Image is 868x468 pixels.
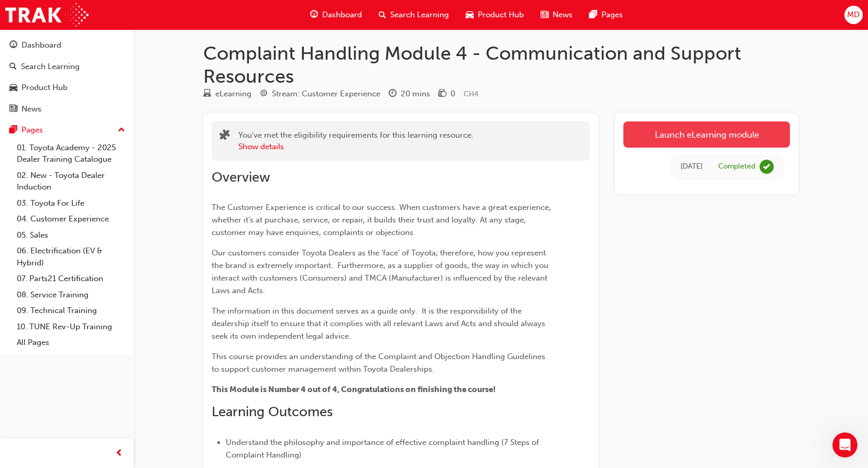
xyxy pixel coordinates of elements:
div: News [21,103,41,115]
button: Pages [4,120,129,140]
span: up-icon [118,124,125,137]
a: 06. Electrification (EV & Hybrid) [13,243,129,271]
iframe: Intercom live chat [832,432,858,458]
span: Learning Outcomes [212,404,333,420]
a: 04. Customer Experience [13,211,129,227]
a: car-iconProduct Hub [457,4,532,26]
span: guage-icon [9,41,17,50]
span: guage-icon [310,8,318,21]
span: Our customers consider Toyota Dealers as the ‘face’ of Toyota; therefore, how you represent the b... [212,248,551,295]
div: Duration [389,87,430,101]
div: 20 mins [401,88,430,100]
span: learningRecordVerb_COMPLETE-icon [760,160,774,174]
button: MD [844,6,863,24]
button: DashboardSearch LearningProduct HubNews [4,34,129,120]
div: Dashboard [21,39,61,51]
a: pages-iconPages [581,4,631,26]
span: Search Learning [390,9,449,21]
span: clock-icon [389,90,397,99]
div: Tue Oct 03 2023 12:00:00 GMT+1000 (Australian Eastern Standard Time) [680,161,702,173]
div: Stream: Customer Experience [272,88,380,100]
button: Show details [238,141,284,153]
span: prev-icon [115,447,123,460]
span: target-icon [260,90,268,99]
span: Learning resource code [464,90,478,98]
span: search-icon [379,8,386,21]
a: 10. TUNE Rev-Up Training [13,319,129,335]
span: This Module is Number 4 out of 4, Congratulations on finishing the course! [212,385,496,394]
div: Pages [21,124,43,136]
div: Stream [260,87,380,101]
img: Trak [5,3,89,27]
a: 02. New - Toyota Dealer Induction [13,168,129,195]
span: The Customer Experience is critical to our success. When customers have a great experience, wheth... [212,203,553,237]
span: car-icon [9,83,17,93]
span: news-icon [541,8,548,21]
div: eLearning [215,88,251,100]
span: car-icon [466,8,474,21]
div: You've met the eligibility requirements for this learning resource. [238,129,474,153]
div: 0 [451,88,455,100]
a: Search Learning [4,57,129,76]
span: Understand the philosophy and importance of effective complaint handling (7 Steps of Complaint Ha... [226,438,541,460]
a: news-iconNews [532,4,581,26]
a: 08. Service Training [13,287,129,303]
div: Price [438,87,455,101]
span: This course provides an understanding of the Complaint and Objection Handling Guidelines to suppo... [212,352,547,374]
div: Type [203,87,251,101]
span: pages-icon [9,126,17,135]
div: Product Hub [21,82,68,94]
span: money-icon [438,90,446,99]
span: MD [847,9,860,21]
div: Completed [718,162,755,172]
a: All Pages [13,335,129,351]
a: News [4,99,129,119]
a: 03. Toyota For Life [13,195,129,211]
a: 01. Toyota Academy - 2025 Dealer Training Catalogue [13,140,129,168]
a: 09. Technical Training [13,303,129,319]
a: guage-iconDashboard [302,4,370,26]
span: Product Hub [478,9,524,21]
span: Overview [212,169,270,185]
span: News [553,9,573,21]
a: Launch eLearning module [623,121,790,148]
div: Search Learning [21,61,80,73]
span: search-icon [9,62,17,72]
h1: Complaint Handling Module 4 - Communication and Support Resources [203,42,798,87]
span: learningResourceType_ELEARNING-icon [203,90,211,99]
span: Dashboard [322,9,362,21]
a: 07. Parts21 Certification [13,271,129,287]
span: The information in this document serves as a guide only. It is the responsibility of the dealersh... [212,306,547,341]
span: pages-icon [589,8,597,21]
span: news-icon [9,105,17,114]
span: Pages [601,9,623,21]
span: puzzle-icon [219,130,230,142]
a: Product Hub [4,78,129,97]
a: search-iconSearch Learning [370,4,457,26]
a: 05. Sales [13,227,129,243]
a: Dashboard [4,36,129,55]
